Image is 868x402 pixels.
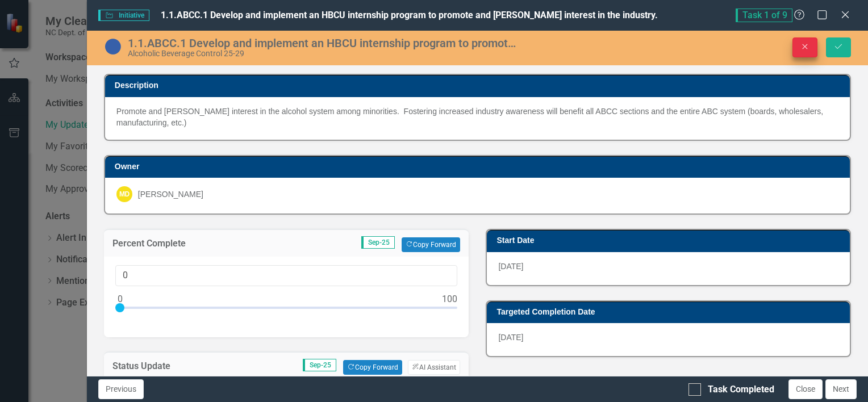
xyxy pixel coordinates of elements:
h3: Targeted Completion Date [496,308,844,316]
button: Copy Forward [402,237,460,252]
div: Alcoholic Beverage Control 25-29 [128,49,520,58]
img: No Information [104,37,122,56]
div: Task Completed [708,383,774,396]
button: Previous [98,379,144,399]
span: Sep-25 [303,359,336,371]
span: Task 1 of 9 [736,9,792,22]
div: MD [116,186,132,202]
button: Copy Forward [343,360,402,375]
span: Initiative [98,10,149,21]
button: Close [788,379,823,399]
div: 1.1.ABCC.1 Develop and implement an HBCU internship program to promote and [PERSON_NAME] interest... [128,37,520,49]
span: Sep-25 [361,236,395,249]
button: Next [825,379,857,399]
h3: Start Date [496,236,844,245]
span: 1.1.ABCC.1 Develop and implement an HBCU internship program to promote and [PERSON_NAME] interest... [161,10,658,20]
p: Promote and [PERSON_NAME] interest in the alcohol system among minorities. Fostering increased in... [116,106,838,128]
h3: Owner [115,162,844,171]
span: [DATE] [498,333,523,342]
span: [DATE] [498,262,523,271]
div: [PERSON_NAME] [138,189,203,200]
button: AI Assistant [408,360,460,375]
h3: Percent Complete [112,238,260,249]
h3: Status Update [112,361,206,371]
h3: Description [115,81,844,90]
